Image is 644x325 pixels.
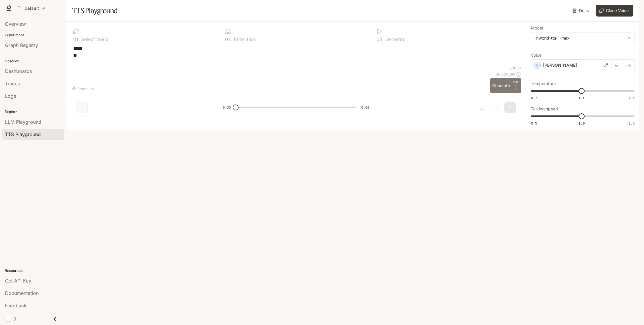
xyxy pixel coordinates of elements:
[531,32,634,44] div: inworld-tts-1-max
[225,37,232,42] p: 0 2 .
[25,6,39,11] p: Default
[531,121,537,126] span: 0.5
[509,66,521,71] p: 8 / 1000
[72,5,118,17] h1: TTS Playground
[578,95,585,100] span: 1.1
[628,95,635,100] span: 1.5
[71,84,96,93] button: Shortcuts
[376,37,384,42] p: 0 3 .
[15,2,48,14] button: All workspaces
[578,121,585,126] span: 1.0
[531,53,542,57] p: Voice
[543,62,577,68] p: [PERSON_NAME]
[531,107,558,111] p: Talking speed
[384,37,405,42] p: Generate
[513,80,519,91] p: ⏎
[531,81,556,86] p: Temperature
[513,80,519,87] p: CTRL +
[628,121,635,126] span: 1.5
[535,35,625,41] div: inworld-tts-1-max
[531,26,543,30] p: Model
[232,37,255,42] p: Enter text
[571,5,591,17] a: Docs
[73,37,80,42] p: 0 1 .
[80,37,108,42] p: Select voice
[531,95,537,100] span: 0.7
[596,5,633,17] button: Clone Voice
[490,78,521,93] button: GenerateCTRL +⏎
